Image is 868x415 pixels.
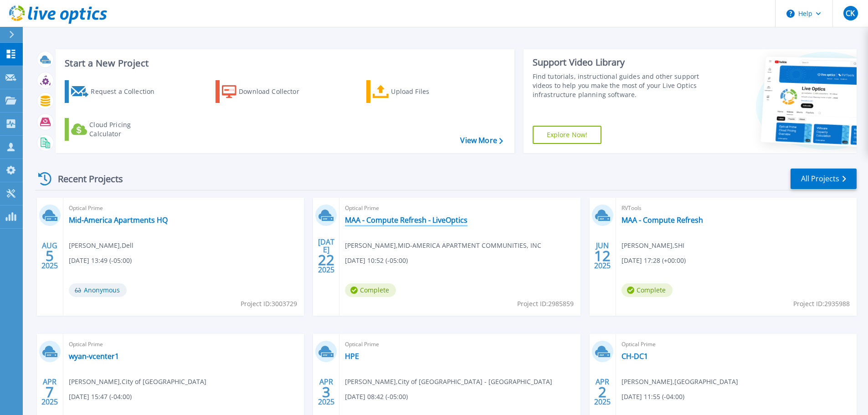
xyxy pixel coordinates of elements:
a: Request a Collection [65,80,166,103]
div: Find tutorials, instructional guides and other support videos to help you make the most of your L... [533,72,703,99]
span: [PERSON_NAME] , MID-AMERICA APARTMENT COMMUNITIES, INC [345,241,541,251]
span: RVTools [621,203,851,213]
span: [PERSON_NAME] , City of [GEOGRAPHIC_DATA] - [GEOGRAPHIC_DATA] [345,377,552,387]
div: APR 2025 [594,375,611,409]
span: [DATE] 08:42 (-05:00) [345,392,408,402]
div: [DATE] 2025 [318,239,335,272]
span: Project ID: 2985859 [517,299,574,309]
span: Optical Prime [69,203,298,213]
h3: Start a New Project [65,58,503,68]
span: [PERSON_NAME] , City of [GEOGRAPHIC_DATA] [69,377,206,387]
div: Download Collector [239,82,312,101]
a: Cloud Pricing Calculator [65,118,166,141]
span: 22 [318,256,334,264]
span: [DATE] 11:55 (-04:00) [621,392,684,402]
span: 3 [322,388,330,396]
span: Project ID: 2935988 [793,299,850,309]
div: Support Video Library [533,56,703,68]
span: Anonymous [69,283,127,297]
span: [PERSON_NAME] , SHI [621,241,684,251]
a: Upload Files [366,80,468,103]
span: 7 [46,388,54,396]
span: Optical Prime [345,203,575,213]
span: [PERSON_NAME] , Dell [69,241,134,251]
div: Request a Collection [91,82,164,101]
div: APR 2025 [318,375,335,409]
div: APR 2025 [41,375,58,409]
span: CK [846,10,855,17]
a: Mid-America Apartments HQ [69,215,168,225]
a: All Projects [791,169,857,189]
span: Optical Prime [621,339,851,349]
div: Cloud Pricing Calculator [89,120,162,138]
span: 2 [598,388,606,396]
span: [DATE] 13:49 (-05:00) [69,256,132,266]
a: CH-DC1 [621,352,648,361]
span: 12 [594,252,611,260]
span: [DATE] 15:47 (-04:00) [69,392,132,402]
span: [DATE] 10:52 (-05:00) [345,256,408,266]
a: Explore Now! [533,126,602,144]
div: Upload Files [391,82,464,101]
a: MAA - Compute Refresh - LiveOptics [345,215,467,225]
div: Recent Projects [35,168,135,190]
a: MAA - Compute Refresh [621,215,703,225]
span: Complete [345,283,396,297]
span: [DATE] 17:28 (+00:00) [621,256,686,266]
span: Complete [621,283,673,297]
span: Optical Prime [69,339,298,349]
span: Project ID: 3003729 [241,299,297,309]
span: 5 [46,252,54,260]
div: AUG 2025 [41,239,58,272]
a: wyan-vcenter1 [69,352,119,361]
a: View More [460,136,503,145]
span: Optical Prime [345,339,575,349]
span: [PERSON_NAME] , [GEOGRAPHIC_DATA] [621,377,738,387]
div: JUN 2025 [594,239,611,272]
a: HPE [345,352,359,361]
a: Download Collector [216,80,317,103]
